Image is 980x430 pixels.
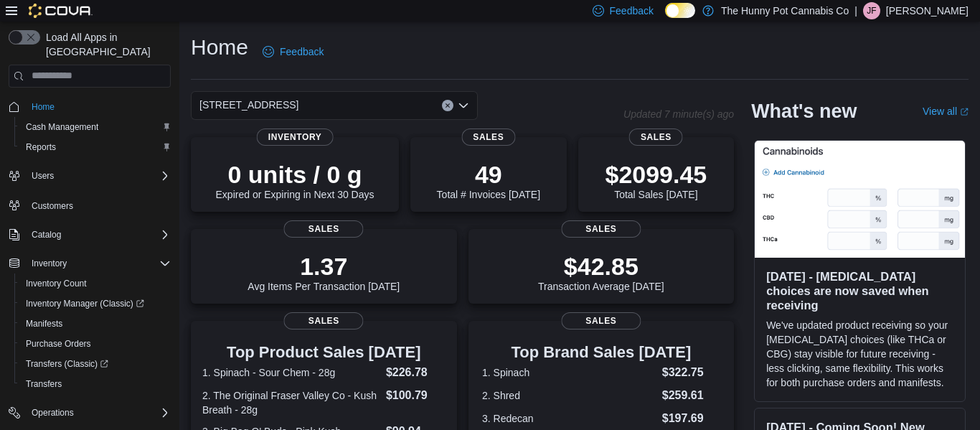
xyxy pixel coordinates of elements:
[26,255,72,272] button: Inventory
[721,2,849,19] p: The Hunny Pot Cannabis Co
[257,128,334,146] span: Inventory
[867,2,876,19] span: JF
[26,226,67,243] button: Catalog
[886,2,969,19] p: [PERSON_NAME]
[216,160,374,189] p: 0 units / 0 g
[248,252,400,281] p: 1.37
[751,100,857,123] h2: What's new
[605,160,707,200] div: Total Sales [DATE]
[482,388,656,403] dt: 2. Shred
[20,315,171,332] span: Manifests
[26,121,98,133] span: Cash Management
[437,160,540,200] div: Total # Invoices [DATE]
[538,252,664,292] div: Transaction Average [DATE]
[629,128,683,146] span: Sales
[26,378,62,390] span: Transfers
[14,137,176,157] button: Reports
[199,96,298,113] span: [STREET_ADDRESS]
[863,2,880,19] div: Jeremy Farwell
[20,375,171,393] span: Transfers
[26,196,171,214] span: Customers
[561,312,641,329] span: Sales
[257,37,329,66] a: Feedback
[191,33,248,62] h1: Home
[442,100,453,111] button: Clear input
[26,278,87,289] span: Inventory Count
[386,387,446,404] dd: $100.79
[20,335,97,352] a: Purchase Orders
[26,338,91,350] span: Purchase Orders
[32,200,73,212] span: Customers
[284,312,364,329] span: Sales
[20,275,93,292] a: Inventory Count
[20,355,114,373] a: Transfers (Classic)
[14,374,176,394] button: Transfers
[437,160,540,189] p: 49
[280,45,324,59] span: Feedback
[662,364,720,381] dd: $322.75
[26,404,80,421] button: Operations
[923,106,969,117] a: View allExternal link
[20,139,62,156] a: Reports
[32,170,54,182] span: Users
[26,255,171,272] span: Inventory
[32,258,67,269] span: Inventory
[14,274,176,294] button: Inventory Count
[20,295,171,312] span: Inventory Manager (Classic)
[26,358,108,370] span: Transfers (Classic)
[854,2,857,19] p: |
[20,315,68,332] a: Manifests
[662,410,720,427] dd: $197.69
[461,128,515,146] span: Sales
[26,298,144,309] span: Inventory Manager (Classic)
[3,225,176,245] button: Catalog
[14,314,176,334] button: Manifests
[216,160,374,200] div: Expired or Expiring in Next 30 Days
[248,252,400,292] div: Avg Items Per Transaction [DATE]
[26,404,171,421] span: Operations
[20,355,171,373] span: Transfers (Classic)
[40,30,171,59] span: Load All Apps in [GEOGRAPHIC_DATA]
[26,98,60,116] a: Home
[202,388,380,417] dt: 2. The Original Fraser Valley Co - Kush Breath - 28g
[665,3,695,18] input: Dark Mode
[623,108,734,120] p: Updated 7 minute(s) ago
[3,403,176,423] button: Operations
[482,411,656,426] dt: 3. Redecan
[26,197,79,215] a: Customers
[14,334,176,354] button: Purchase Orders
[26,167,60,184] button: Users
[32,229,61,240] span: Catalog
[26,318,62,329] span: Manifests
[561,220,641,238] span: Sales
[202,365,380,380] dt: 1. Spinach - Sour Chem - 28g
[26,141,56,153] span: Reports
[3,195,176,215] button: Customers
[960,108,969,116] svg: External link
[610,4,654,18] span: Feedback
[20,335,171,352] span: Purchase Orders
[29,4,93,18] img: Cova
[32,407,74,419] span: Operations
[26,98,171,116] span: Home
[662,387,720,404] dd: $259.61
[26,226,171,243] span: Catalog
[482,365,656,380] dt: 1. Spinach
[14,354,176,374] a: Transfers (Classic)
[458,100,469,111] button: Open list of options
[202,344,446,361] h3: Top Product Sales [DATE]
[386,364,446,381] dd: $226.78
[14,294,176,314] a: Inventory Manager (Classic)
[766,318,953,390] p: We've updated product receiving so your [MEDICAL_DATA] choices (like THCa or CBG) stay visible fo...
[20,118,104,136] a: Cash Management
[20,139,171,156] span: Reports
[32,101,55,113] span: Home
[20,275,171,292] span: Inventory Count
[3,253,176,274] button: Inventory
[284,220,364,238] span: Sales
[482,344,720,361] h3: Top Brand Sales [DATE]
[3,166,176,186] button: Users
[3,96,176,117] button: Home
[20,295,150,312] a: Inventory Manager (Classic)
